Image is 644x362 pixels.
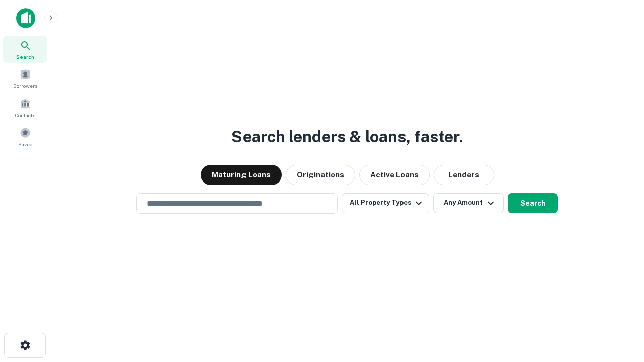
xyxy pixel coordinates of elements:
[13,82,37,90] span: Borrowers
[433,193,504,213] button: Any Amount
[594,282,644,330] iframe: Chat Widget
[201,165,282,185] button: Maturing Loans
[342,193,429,213] button: All Property Types
[359,165,430,185] button: Active Loans
[3,36,47,63] a: Search
[16,8,35,28] img: capitalize-icon.png
[231,125,463,149] h3: Search lenders & loans, faster.
[3,94,47,121] a: Contacts
[16,53,34,61] span: Search
[18,140,33,148] span: Saved
[3,123,47,150] a: Saved
[286,165,355,185] button: Originations
[434,165,494,185] button: Lenders
[3,65,47,92] a: Borrowers
[508,193,558,213] button: Search
[15,111,35,119] span: Contacts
